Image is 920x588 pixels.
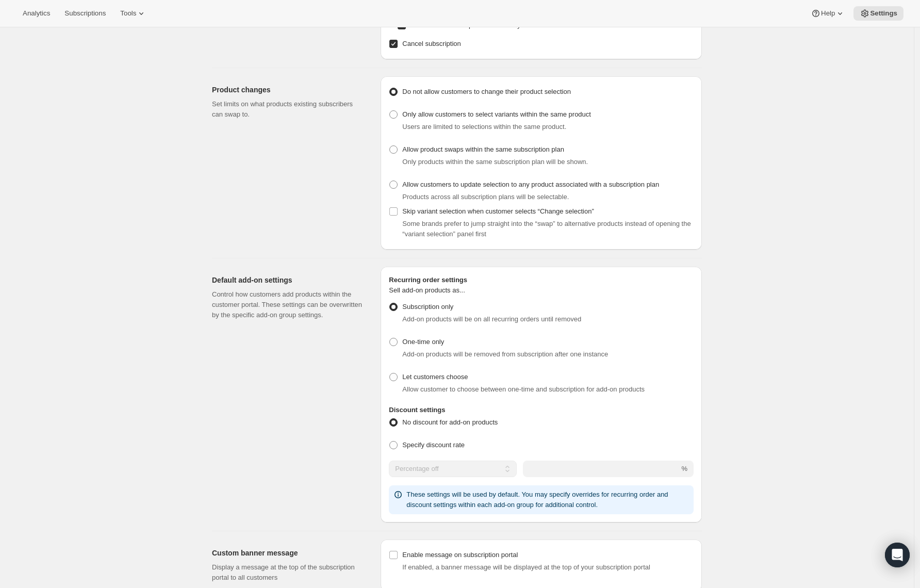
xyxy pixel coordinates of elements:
h2: Discount settings [389,405,694,415]
h2: Custom banner message [212,548,364,558]
p: These settings will be used by default. You may specify overrides for recurring order and discoun... [406,489,689,510]
span: Let customers choose [402,373,468,381]
h2: Default add-on settings [212,275,364,285]
h2: Recurring order settings [389,275,694,285]
p: Control how customers add products within the customer portal. These settings can be overwritten ... [212,289,364,320]
span: Users are limited to selections within the same product. [402,123,566,130]
span: Allow customers to update selection to any product associated with a subscription plan [402,181,659,188]
span: Cancel subscription [402,40,461,47]
button: Subscriptions [58,6,112,21]
span: Only products within the same subscription plan will be shown. [402,158,588,166]
p: Display a message at the top of the subscription portal to all customers [212,562,364,583]
span: Help [821,9,835,18]
button: Settings [853,6,903,21]
span: Tools [120,9,136,18]
span: Allow customer to choose between one-time and subscription for add-on products [402,385,645,393]
span: Specify discount rate [402,441,465,449]
span: Products across all subscription plans will be selectable. [402,193,569,201]
span: Subscriptions [64,9,106,18]
span: Settings [870,9,897,18]
div: Enable message on subscription portal [402,550,694,560]
span: Only allow customers to select variants within the same product [402,110,591,118]
h2: Product changes [212,85,364,95]
span: Do not allow customers to change their product selection [402,88,571,95]
button: Tools [114,6,153,21]
span: If enabled, a banner message will be displayed at the top of your subscription portal [402,563,650,571]
span: Subscription only [402,303,453,311]
span: No discount for add-on products [402,418,498,426]
span: Skip variant selection when customer selects “Change selection” [402,207,594,215]
div: Open Intercom Messenger [885,543,910,567]
span: Add-on products will be removed from subscription after one instance [402,350,608,358]
button: Help [804,6,851,21]
span: Some brands prefer to jump straight into the “swap” to alternative products instead of opening th... [402,220,691,238]
span: Allow product swaps within the same subscription plan [402,145,564,153]
span: Analytics [23,9,50,18]
button: Analytics [17,6,56,21]
p: Sell add-on products as... [389,285,694,300]
p: Set limits on what products existing subscribers can swap to. [212,99,364,120]
span: One-time only [402,338,444,346]
span: Add-on products will be on all recurring orders until removed [402,315,581,323]
span: % [681,465,687,472]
